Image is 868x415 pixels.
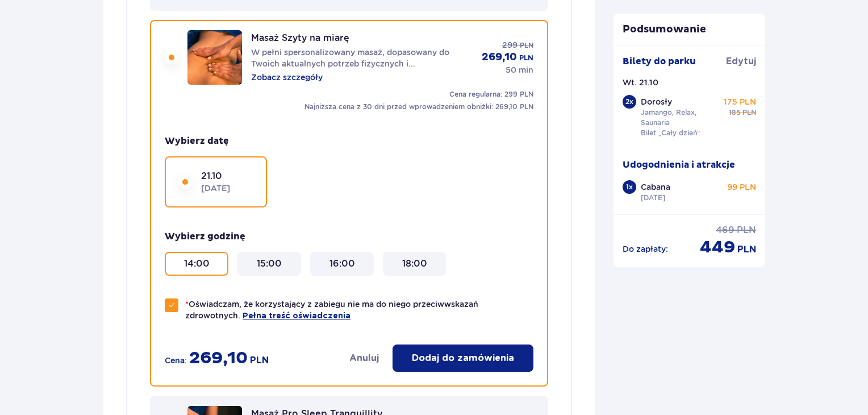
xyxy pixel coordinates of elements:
button: Anuluj [349,352,379,364]
button: Dodaj do zamówienia [393,345,533,372]
span: Edytuj [726,55,756,68]
p: Cabana [641,181,670,193]
p: Oświadczam, że korzystający z zabiegu nie ma do niego przeciwwskazań zdrowotnych. [185,298,533,322]
p: Bilety do parku [623,55,696,68]
div: 1 x [623,180,636,194]
p: 18:00 [402,258,427,270]
p: 15:00 [257,258,282,270]
p: Udogodnienia i atrakcje [623,159,735,171]
p: Podsumowanie [614,23,766,36]
p: Dorosły [641,96,672,107]
span: PLN [520,40,533,51]
p: [DATE] [641,193,665,203]
a: Pełna treść oświadczenia [243,310,350,322]
p: Masaż Szyty na miarę [251,32,349,43]
p: PLN [519,53,533,63]
p: 14:00 [184,258,210,270]
p: Jamango, Relax, Saunaria [641,107,719,128]
p: [DATE] [201,182,230,194]
span: 469 [716,224,735,236]
p: Zobacz szczegóły [251,72,323,83]
span: PLN [737,224,756,236]
p: Wt. 21.10 [623,77,658,88]
p: 21.10 [201,170,222,182]
p: 299 [502,39,518,51]
p: Bilet „Cały dzień” [641,128,700,138]
p: Wybierz datę [165,135,229,147]
p: 175 PLN [724,96,756,107]
p: Najniższa cena z 30 dni przed wprowadzeniem obniżki: 269,10 PLN [304,102,533,112]
span: 449 [700,236,735,258]
p: 99 PLN [727,181,756,193]
div: 2 x [623,95,636,109]
img: 68e4eaa4e18c9130822004.jpg [187,30,242,85]
p: Dodaj do zamówienia [412,352,514,364]
p: 16:00 [329,258,355,270]
span: 185 [729,107,740,118]
p: 50 min [506,64,533,76]
span: PLN [250,354,269,367]
p: 269,10 [482,51,517,64]
span: 269,10 [189,347,248,369]
p: Wybierz godzinę [165,230,245,243]
span: PLN [742,107,756,118]
p: Cena regularna: 299 PLN [449,89,533,99]
span: PLN [737,243,756,256]
p: Cena: [165,355,187,366]
p: Do zapłaty : [623,243,668,255]
p: W pełni spersonalizowany masaż, dopasowany do Twoich aktualnych potrzeb fizycznych i emocjonalnyc... [251,47,473,69]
